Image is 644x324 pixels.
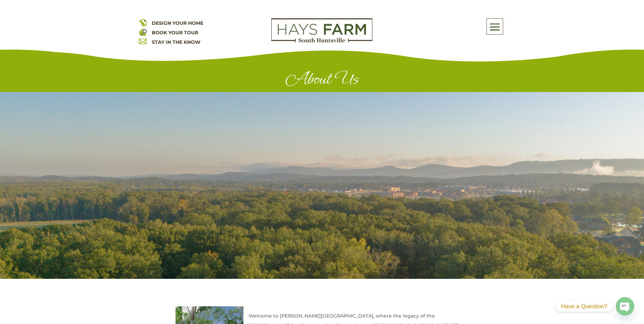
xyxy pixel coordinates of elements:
a: STAY IN THE KNOW [152,39,200,45]
img: Logo [271,18,372,43]
a: BOOK YOUR TOUR [152,30,198,36]
img: book your home tour [139,28,147,36]
h1: About Us [139,69,505,92]
a: hays farm homes huntsville development [271,38,372,44]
